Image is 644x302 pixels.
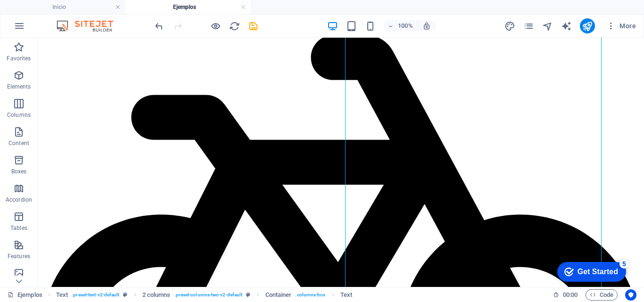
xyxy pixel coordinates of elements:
[265,289,292,301] span: Click to select. Double-click to edit
[553,289,578,301] h6: Session time
[7,83,31,90] p: Elements
[8,289,42,301] a: Click to cancel selection. Double-click to open Pages
[590,289,613,301] span: Code
[580,18,595,33] button: publish
[8,139,29,147] p: Content
[210,20,221,32] button: Click here to leave preview mode and continue editing
[504,20,516,32] button: design
[54,20,125,32] img: Editor Logo
[606,21,636,31] span: More
[248,21,259,32] i: Save (Ctrl+S)
[504,21,515,32] i: Design (Ctrl+Alt+Y)
[10,224,27,232] p: Tables
[70,2,79,11] div: 5
[542,20,553,32] button: navigator
[56,289,352,301] nav: breadcrumb
[142,289,171,301] span: Click to select. Double-click to edit
[153,20,165,32] button: undo
[295,289,325,301] span: . columns-box
[542,21,553,32] i: Navigator
[248,20,259,32] button: save
[123,292,127,297] i: This element is a customizable preset
[582,21,593,32] i: Publish
[246,292,250,297] i: This element is a customizable preset
[603,18,640,33] button: More
[229,21,240,32] i: Reload page
[398,20,413,32] h6: 100%
[174,289,243,301] span: . preset-columns-two-v2-default
[7,55,31,62] p: Favorites
[125,2,251,12] h4: Ejemplos
[28,10,68,19] div: Get Started
[8,253,30,260] p: Features
[56,289,68,301] span: Click to select. Double-click to edit
[523,21,534,32] i: Pages (Ctrl+Alt+S)
[154,21,165,32] i: Undo: Change text (Ctrl+Z)
[561,21,572,32] i: AI Writer
[6,196,32,204] p: Accordion
[570,291,571,298] span: :
[7,111,31,119] p: Columns
[11,168,27,175] p: Boxes
[586,289,618,301] button: Code
[340,289,352,301] span: Click to select. Double-click to edit
[523,20,535,32] button: pages
[563,289,578,301] span: 00 00
[422,22,431,30] i: On resize automatically adjust zoom level to fit chosen device.
[384,20,417,32] button: 100%
[625,289,636,301] button: Usercentrics
[561,20,572,32] button: text_generator
[72,289,119,301] span: . preset-text-v2-default
[8,5,76,24] div: Get Started 5 items remaining, 0% complete
[229,20,240,32] button: reload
